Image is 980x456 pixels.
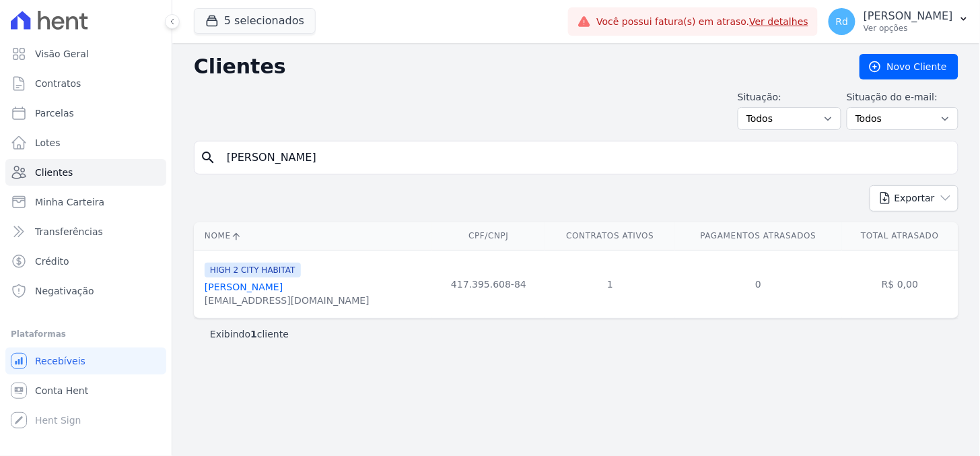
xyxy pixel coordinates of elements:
[675,250,842,318] td: 0
[35,106,74,120] span: Parcelas
[5,278,166,304] a: Negativação
[35,384,88,397] span: Conta Hent
[738,90,841,104] label: Situação:
[35,195,104,209] span: Minha Carteira
[5,348,166,374] a: Recebíveis
[205,294,370,307] div: [EMAIL_ADDRESS][DOMAIN_NAME]
[35,255,69,268] span: Crédito
[847,90,958,104] label: Situação do e-mail:
[194,55,838,79] h2: Clientes
[5,70,166,97] a: Contratos
[35,47,89,61] span: Visão Geral
[675,222,842,250] th: Pagamentos Atrasados
[35,77,81,90] span: Contratos
[545,222,675,250] th: Contratos Ativos
[194,8,316,34] button: 5 selecionados
[210,327,289,341] p: Exibindo cliente
[200,150,216,166] i: search
[432,222,545,250] th: CPF/CNPJ
[250,329,257,339] b: 1
[35,354,85,368] span: Recebíveis
[432,250,545,318] td: 417.395.608-84
[860,54,958,79] a: Novo Cliente
[35,166,73,179] span: Clientes
[5,377,166,404] a: Conta Hent
[864,23,953,34] p: Ver opções
[596,15,808,29] span: Você possui fatura(s) em atraso.
[35,225,103,238] span: Transferências
[205,263,301,278] span: HIGH 2 CITY HABITAT
[194,222,432,250] th: Nome
[818,3,980,40] button: Rd [PERSON_NAME] Ver opções
[5,218,166,245] a: Transferências
[35,284,94,298] span: Negativação
[5,248,166,275] a: Crédito
[205,282,283,292] a: [PERSON_NAME]
[11,326,161,342] div: Plataformas
[5,159,166,186] a: Clientes
[5,40,166,67] a: Visão Geral
[5,100,166,127] a: Parcelas
[750,16,809,27] a: Ver detalhes
[5,129,166,156] a: Lotes
[870,185,958,211] button: Exportar
[836,17,849,26] span: Rd
[35,136,61,150] span: Lotes
[842,250,958,318] td: R$ 0,00
[842,222,958,250] th: Total Atrasado
[219,144,952,171] input: Buscar por nome, CPF ou e-mail
[5,189,166,216] a: Minha Carteira
[864,9,953,23] p: [PERSON_NAME]
[545,250,675,318] td: 1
